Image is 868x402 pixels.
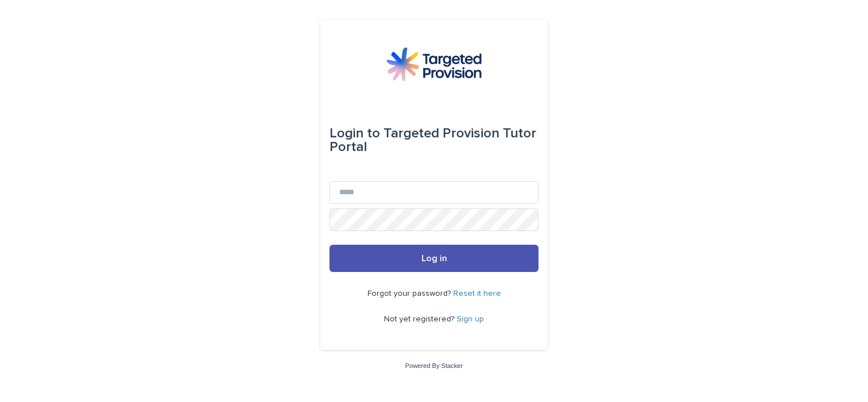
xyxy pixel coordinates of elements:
[329,118,539,163] div: Targeted Provision Tutor Portal
[329,245,539,272] button: Log in
[422,254,447,263] span: Log in
[405,362,462,369] a: Powered By Stacker
[453,290,501,298] a: Reset it here
[386,47,482,81] img: M5nRWzHhSzIhMunXDL62
[457,315,484,323] a: Sign up
[329,127,380,140] span: Login to
[384,315,457,323] span: Not yet registered?
[368,290,453,298] span: Forgot your password?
